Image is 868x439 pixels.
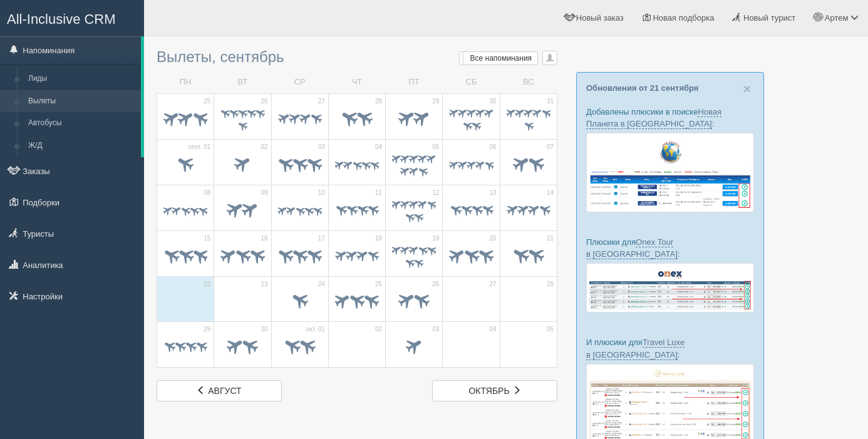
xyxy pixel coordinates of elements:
span: 05 [432,143,439,152]
span: 29 [432,97,439,106]
span: 24 [318,280,325,289]
p: Добавлены плюсики в поиске : [586,106,754,130]
span: 04 [375,143,382,152]
span: 10 [318,189,325,197]
span: 27 [318,97,325,106]
span: Новый турист [743,13,795,23]
td: СР [271,71,328,93]
span: 22 [204,280,210,289]
span: август [208,386,241,396]
span: Новый заказ [576,13,624,23]
a: Travel Luxe в [GEOGRAPHIC_DATA] [586,338,685,359]
span: 25 [375,280,382,289]
span: 25 [204,97,210,106]
td: ВТ [214,71,271,93]
span: × [743,81,751,96]
span: Все напоминания [470,54,532,63]
span: 28 [375,97,382,106]
span: сент. 01 [188,143,210,152]
span: 02 [375,325,382,334]
p: Плюсики для : [586,236,754,260]
a: Обновления от 21 сентября [586,83,698,93]
a: Ж/Д [23,135,141,157]
span: All-Inclusive CRM [7,11,116,27]
span: 26 [261,97,267,106]
span: окт. 01 [306,325,325,334]
a: август [157,380,282,401]
p: И плюсики для : [586,336,754,360]
span: 03 [432,325,439,334]
td: ЧТ [328,71,385,93]
span: 23 [261,280,267,289]
span: 14 [547,189,554,197]
span: 13 [490,189,497,197]
h3: Вылеты, сентябрь [157,49,557,65]
span: 09 [261,189,267,197]
a: Вылеты [23,90,141,113]
img: new-planet-%D0%BF%D1%96%D0%B4%D0%B1%D1%96%D1%80%D0%BA%D0%B0-%D1%81%D1%80%D0%BC-%D0%B4%D0%BB%D1%8F... [586,133,754,212]
span: 27 [490,280,497,289]
span: 26 [432,280,439,289]
span: 11 [375,189,382,197]
button: Close [743,82,751,95]
span: 03 [318,143,325,152]
span: Артем [825,13,849,23]
span: 17 [318,234,325,243]
span: 29 [204,325,210,334]
a: Лиды [23,68,141,90]
span: 18 [375,234,382,243]
span: 04 [490,325,497,334]
a: Автобусы [23,112,141,135]
span: 06 [490,143,497,152]
span: 21 [547,234,554,243]
span: 08 [204,189,210,197]
a: All-Inclusive CRM [1,1,143,35]
span: 15 [204,234,210,243]
span: 02 [261,143,267,152]
span: 20 [490,234,497,243]
td: ПН [157,71,214,93]
span: 30 [261,325,267,334]
td: ПТ [386,71,443,93]
span: 28 [547,280,554,289]
span: 05 [547,325,554,334]
td: ВС [500,71,557,93]
img: onex-tour-proposal-crm-for-travel-agency.png [586,263,754,312]
a: октябрь [432,380,557,401]
span: 30 [490,97,497,106]
span: Новая подборка [653,13,714,23]
span: октябрь [468,386,509,396]
span: 31 [547,97,554,106]
span: 12 [432,189,439,197]
span: 07 [547,143,554,152]
span: 16 [261,234,267,243]
td: СБ [443,71,500,93]
span: 19 [432,234,439,243]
